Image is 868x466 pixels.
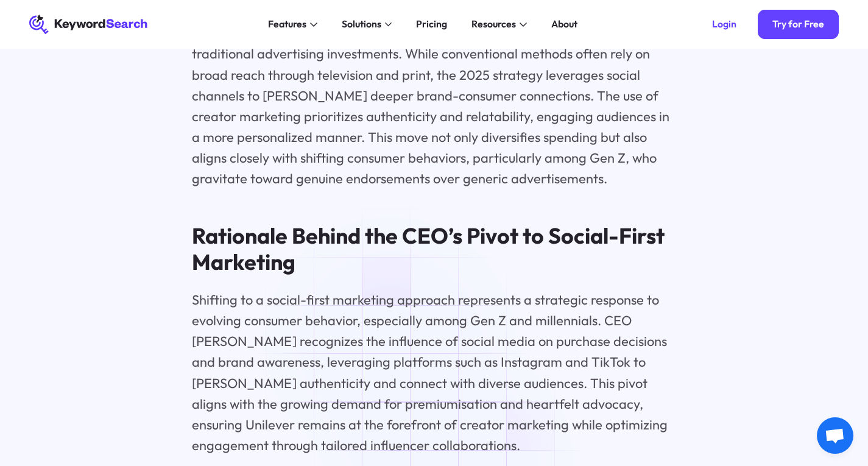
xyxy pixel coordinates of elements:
div: Resources [471,17,516,32]
a: About [544,15,585,34]
div: Solutions [342,17,381,32]
div: About [551,17,577,32]
div: Login [712,18,736,30]
div: Features [268,17,306,32]
p: Shifting to a social-first marketing approach represents a strategic response to evolving consume... [192,289,677,456]
a: Try for Free [758,10,839,39]
div: Try for Free [772,18,824,30]
h2: Rationale Behind the CEO’s Pivot to Social-First Marketing [192,223,677,275]
a: Pricing [409,15,454,34]
div: Pricing [416,17,447,32]
p: Shifting focus towards influencer marketing represents a departure from traditional advertising i... [192,23,677,189]
div: Open chat [817,417,853,454]
a: Login [697,10,751,39]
